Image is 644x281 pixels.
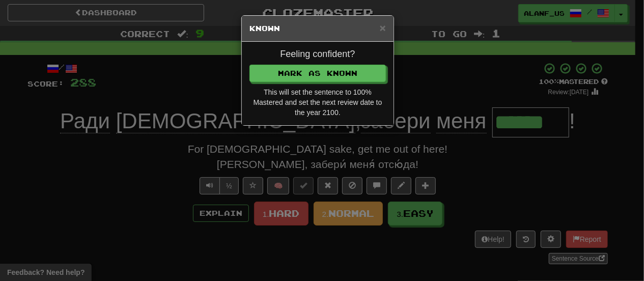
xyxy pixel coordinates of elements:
[380,22,386,33] button: Close
[249,87,386,118] div: This will set the sentence to 100% Mastered and set the next review date to the year 2100.
[249,49,386,60] h4: Feeling confident?
[249,65,386,82] button: Mark as Known
[380,22,386,34] span: ×
[249,23,386,34] h5: Known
